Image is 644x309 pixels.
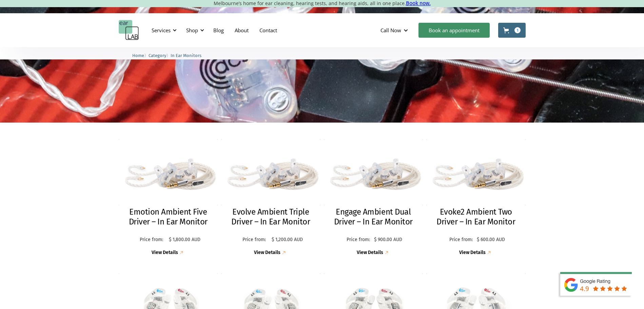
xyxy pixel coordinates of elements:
h2: Evoke2 Ambient Two Driver – In Ear Monitor [433,207,519,227]
div: Call Now [375,20,415,40]
a: Emotion Ambient Five Driver – In Ear MonitorEmotion Ambient Five Driver – In Ear MonitorPrice fro... [119,139,218,256]
span: Home [132,53,144,58]
div: Shop [182,20,206,40]
div: View Details [357,250,383,256]
a: home [119,20,139,40]
a: Blog [208,20,229,40]
a: In Ear Monitors [171,52,201,58]
div: Shop [186,27,198,34]
p: Price from: [136,237,167,243]
img: Emotion Ambient Five Driver – In Ear Monitor [119,139,218,205]
p: Price from: [344,237,372,243]
p: Price from: [239,237,270,243]
p: $ 600.00 AUD [477,237,505,243]
div: Call Now [380,27,401,34]
div: View Details [152,250,178,256]
a: Evoke2 Ambient Two Driver – In Ear MonitorEvoke2 Ambient Two Driver – In Ear MonitorPrice from:$ ... [426,139,526,256]
span: Category [149,53,166,58]
img: Engage Ambient Dual Driver – In Ear Monitor [324,139,423,205]
p: $ 1,800.00 AUD [169,237,200,243]
a: Category [149,52,166,58]
a: Home [132,52,144,58]
div: View Details [459,250,486,256]
p: $ 900.00 AUD [374,237,402,243]
a: Open cart containing 1 items [498,23,526,38]
div: Services [148,20,179,40]
p: Price from: [447,237,475,243]
a: Contact [254,20,282,40]
img: Evolve Ambient Triple Driver – In Ear Monitor [221,139,320,205]
img: Evoke2 Ambient Two Driver – In Ear Monitor [426,139,526,205]
span: In Ear Monitors [171,53,201,58]
a: Engage Ambient Dual Driver – In Ear MonitorEngage Ambient Dual Driver – In Ear MonitorPrice from:... [324,139,423,256]
li: 〉 [132,52,149,59]
h2: Emotion Ambient Five Driver – In Ear Monitor [125,207,211,227]
h2: Engage Ambient Dual Driver – In Ear Monitor [331,207,416,227]
a: Evolve Ambient Triple Driver – In Ear MonitorEvolve Ambient Triple Driver – In Ear MonitorPrice f... [221,139,320,256]
h2: Evolve Ambient Triple Driver – In Ear Monitor [228,207,314,227]
a: About [229,20,254,40]
a: Book an appointment [418,23,490,38]
p: $ 1,200.00 AUD [272,237,303,243]
li: 〉 [149,52,171,59]
div: Services [152,27,171,34]
div: 1 [514,27,521,33]
div: View Details [254,250,280,256]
